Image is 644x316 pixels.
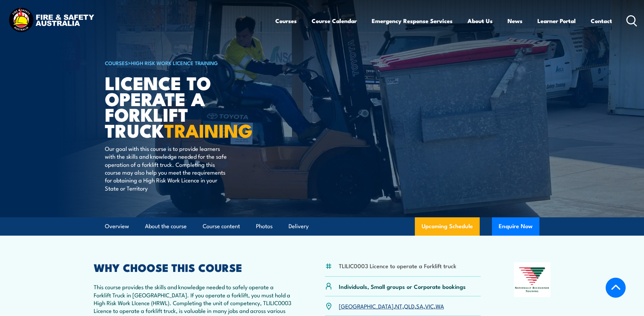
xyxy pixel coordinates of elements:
a: Courses [275,12,297,30]
a: Course Calendar [312,12,357,30]
a: News [508,12,522,30]
a: Upcoming Schedule [415,217,480,236]
a: SA [416,302,423,310]
p: Our goal with this course is to provide learners with the skills and knowledge needed for the saf... [105,144,229,192]
a: Emergency Response Services [372,12,453,30]
a: Learner Portal [537,12,576,30]
a: VIC [425,302,434,310]
a: COURSES [105,59,128,66]
a: Contact [591,12,612,30]
a: Overview [105,217,129,235]
h2: WHY CHOOSE THIS COURSE [94,262,292,272]
a: QLD [404,302,415,310]
a: Delivery [289,217,309,235]
h1: Licence to operate a forklift truck [105,75,273,138]
p: Individuals, Small groups or Corporate bookings [339,282,466,290]
a: About the course [145,217,187,235]
a: NT [395,302,402,310]
a: High Risk Work Licence Training [131,59,218,66]
a: About Us [467,12,493,30]
li: TLILIC0003 Licence to operate a Forklift truck [339,262,456,270]
a: WA [436,302,444,310]
button: Enquire Now [492,217,539,236]
a: [GEOGRAPHIC_DATA] [339,302,393,310]
a: Course content [203,217,240,235]
h6: > [105,59,273,67]
p: , , , , , [339,302,444,310]
img: Nationally Recognised Training logo. [514,262,551,297]
a: Photos [256,217,273,235]
strong: TRAINING [164,116,253,144]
